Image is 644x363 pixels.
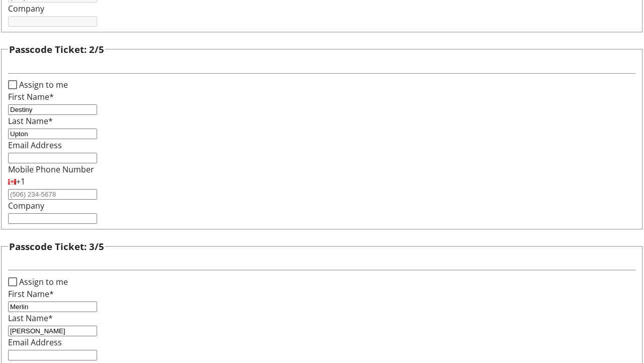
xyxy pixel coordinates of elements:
label: Last Name* [8,313,53,324]
label: Email Address [8,140,62,151]
h3: Passcode Ticket: 3/5 [9,239,104,254]
label: Mobile Phone Number [8,164,94,175]
h3: Passcode Ticket: 2/5 [9,42,104,56]
label: First Name* [8,288,54,299]
label: Company [8,200,44,211]
input: (506) 234-5678 [8,189,97,200]
label: Assign to me [17,79,68,91]
label: First Name* [8,91,54,102]
label: Email Address [8,337,62,348]
label: Company [8,3,44,14]
label: Last Name* [8,115,53,127]
label: Assign to me [17,276,68,288]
